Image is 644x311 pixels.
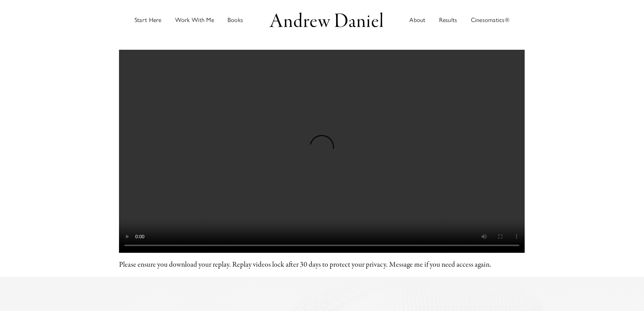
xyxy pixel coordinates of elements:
[119,260,525,270] p: Please ensure you down­load your replay. Replay videos lock after 30 days to pro­tect your pri­va...
[439,17,457,23] span: Results
[439,1,457,39] a: Results
[471,17,510,23] span: Cinesomatics®
[175,17,214,23] span: Work With Me
[135,17,162,23] span: Start Here
[228,17,243,23] span: Books
[228,1,243,39] a: Discover books written by Andrew Daniel
[409,1,425,39] a: About
[471,1,510,39] a: Cinesomatics®
[135,1,162,39] a: Start Here
[409,17,425,23] span: About
[267,10,385,29] img: Andrew Daniel Logo
[175,1,214,39] a: Work with Andrew in groups or private sessions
